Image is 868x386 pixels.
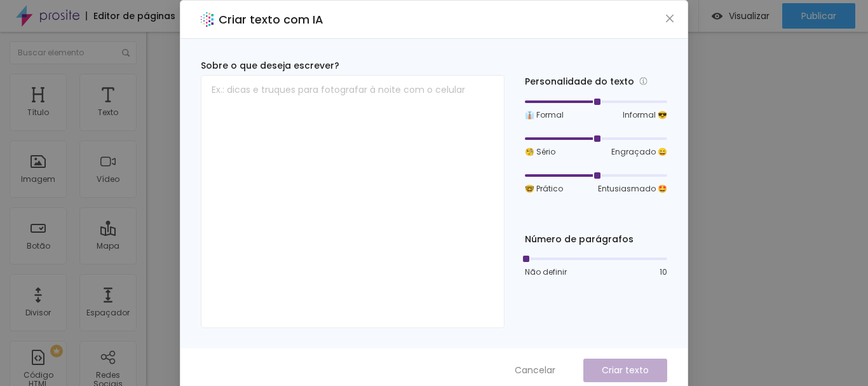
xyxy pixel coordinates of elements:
font: Editor de páginas [93,10,175,22]
font: Espaçador [86,307,130,318]
img: view-1.svg [712,11,722,22]
font: Número de parágrafos [525,233,634,245]
button: Criar texto [583,359,667,382]
button: Cancelar [502,359,568,382]
button: Visualizar [699,3,782,29]
font: Personalidade do texto [525,75,634,88]
font: Vídeo [97,174,119,184]
font: Visualizar [729,10,770,22]
font: 🧐 Sério [525,146,555,157]
font: Não definir [525,266,567,277]
font: Engraçado 😄 [611,146,667,157]
iframe: Editor [146,32,868,386]
font: Mapa [97,240,119,251]
font: 🤓 Prático [525,183,563,194]
font: Sobre o que deseja escrever? [201,59,339,72]
font: Imagem [21,174,55,184]
input: Buscar elemento [10,41,137,64]
font: Publicar [801,10,836,22]
button: Publicar [782,3,855,29]
font: Cancelar [515,364,555,376]
font: Botão [27,240,50,251]
font: Divisor [25,307,51,318]
font: Título [27,107,49,118]
img: Ícone [122,49,130,57]
font: 10 [660,266,667,277]
font: 👔 Formal [525,109,564,120]
font: Texto [98,107,118,118]
font: Informal 😎 [623,109,667,120]
font: Entusiasmado 🤩 [598,183,667,194]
